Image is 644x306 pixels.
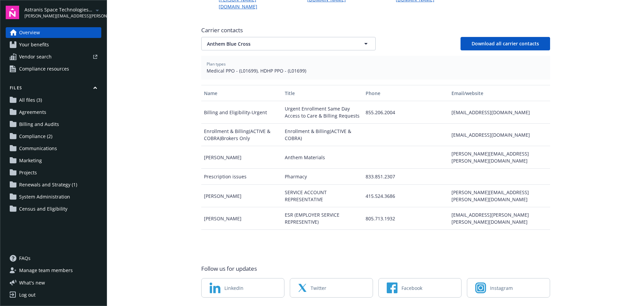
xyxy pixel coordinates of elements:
[282,85,363,101] button: Title
[449,185,550,207] div: [PERSON_NAME][EMAIL_ADDRESS][PERSON_NAME][DOMAIN_NAME]
[6,85,101,93] button: Files
[282,169,363,185] div: Pharmacy
[461,37,550,50] button: Download all carrier contacts
[6,63,101,74] a: Compliance resources
[366,90,446,97] div: Phone
[19,143,57,154] span: Communications
[201,85,282,101] button: Name
[19,204,67,214] span: Census and Eligibility
[19,265,73,276] span: Manage team members
[201,278,284,298] a: LinkedIn
[201,124,282,146] div: Enrollment & Billing(ACTIVE & COBRA)Brokers Only
[363,185,449,207] div: 415.524.3686
[6,131,101,142] a: Compliance (2)
[19,27,40,38] span: Overview
[6,95,101,105] a: All files (3)
[451,90,547,97] div: Email/website
[6,155,101,166] a: Marketing
[449,124,550,146] div: [EMAIL_ADDRESS][DOMAIN_NAME]
[6,51,101,62] a: Vendor search
[201,37,376,50] button: Anthem Blue Cross
[224,285,244,292] span: LinkedIn
[363,169,449,185] div: 833.851.2307
[6,27,101,38] a: Overview
[363,101,449,124] div: 855.206.2004
[19,191,70,202] span: System Administration
[201,26,550,34] span: Carrier contacts
[449,85,550,101] button: Email/website
[282,146,363,169] div: Anthem Materials
[204,90,279,97] div: Name
[19,179,77,190] span: Renewals and Strategy (1)
[449,101,550,124] div: [EMAIL_ADDRESS][DOMAIN_NAME]
[449,207,550,230] div: [EMAIL_ADDRESS][PERSON_NAME][PERSON_NAME][DOMAIN_NAME]
[19,107,46,118] span: Agreements
[19,131,52,142] span: Compliance (2)
[207,67,545,74] span: Medical PPO - (L01699), HDHP PPO - (L01699)
[201,101,282,124] div: Billing and Eligibility-Urgent
[19,95,42,105] span: All files (3)
[201,185,282,207] div: [PERSON_NAME]
[6,107,101,118] a: Agreements
[472,40,539,47] span: Download all carrier contacts
[6,204,101,214] a: Census and Eligibility
[207,40,346,47] span: Anthem Blue Cross
[378,278,462,298] a: Facebook
[467,278,550,298] a: Instagram
[490,285,513,292] span: Instagram
[282,185,363,207] div: SERVICE ACCOUNT REPRESENTATIVE
[24,6,93,13] span: Astranis Space Technologies Corp.
[311,285,326,292] span: Twitter
[6,39,101,50] a: Your benefits
[19,253,31,264] span: FAQs
[6,253,101,264] a: FAQs
[6,6,19,19] img: navigator-logo.svg
[19,167,37,178] span: Projects
[19,39,49,50] span: Your benefits
[290,278,373,298] a: Twitter
[6,143,101,154] a: Communications
[282,207,363,230] div: ESR (EMPLOYER SERVICE REPRESENTIVE)
[201,169,282,185] div: Prescription issues
[201,146,282,169] div: [PERSON_NAME]
[207,61,545,67] span: Plan types
[363,85,449,101] button: Phone
[6,191,101,202] a: System Administration
[19,119,59,130] span: Billing and Audits
[6,179,101,190] a: Renewals and Strategy (1)
[24,13,93,19] span: [PERSON_NAME][EMAIL_ADDRESS][PERSON_NAME][DOMAIN_NAME]
[401,285,422,292] span: Facebook
[201,265,257,273] span: Follow us for updates
[19,51,52,62] span: Vendor search
[93,6,101,14] a: arrowDropDown
[282,124,363,146] div: Enrollment & Billing(ACTIVE & COBRA)
[6,279,56,286] button: What's new
[19,290,36,300] div: Log out
[19,279,45,286] span: What ' s new
[282,101,363,124] div: Urgent Enrollment Same Day Access to Care & Billing Requests
[6,265,101,276] a: Manage team members
[449,146,550,169] div: [PERSON_NAME][EMAIL_ADDRESS][PERSON_NAME][DOMAIN_NAME]
[201,207,282,230] div: [PERSON_NAME]
[6,119,101,130] a: Billing and Audits
[6,167,101,178] a: Projects
[24,6,101,19] button: Astranis Space Technologies Corp.[PERSON_NAME][EMAIL_ADDRESS][PERSON_NAME][DOMAIN_NAME]arrowDropDown
[19,155,42,166] span: Marketing
[19,63,69,74] span: Compliance resources
[285,90,360,97] div: Title
[363,207,449,230] div: 805.713.1932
